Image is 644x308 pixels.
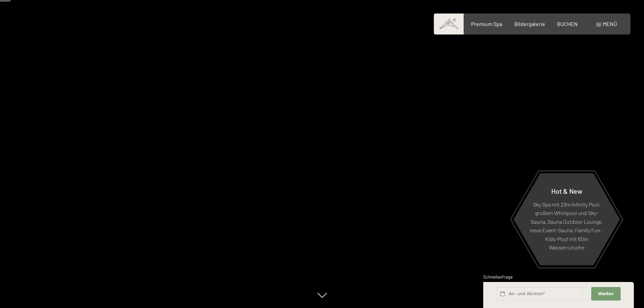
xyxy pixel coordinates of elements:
[471,21,502,27] a: Premium Spa
[598,291,614,297] span: Weiter
[591,287,620,301] button: Weiter
[557,21,578,27] a: BUCHEN
[530,200,603,252] p: Sky Spa mit 23m Infinity Pool, großem Whirlpool und Sky-Sauna, Sauna Outdoor Lounge, neue Event-S...
[483,274,513,280] span: Schnellanfrage
[551,187,582,195] span: Hot & New
[603,21,617,27] span: Menü
[514,21,545,27] a: Bildergalerie
[513,173,620,266] a: Hot & New Sky Spa mit 23m Infinity Pool, großem Whirlpool und Sky-Sauna, Sauna Outdoor Lounge, ne...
